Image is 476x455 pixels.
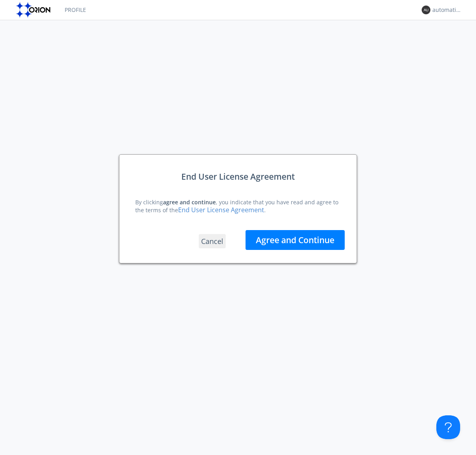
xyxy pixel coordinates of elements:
[199,234,226,248] button: Cancel
[436,415,460,439] iframe: Toggle Customer Support
[135,198,341,214] div: By clicking , you indicate that you have read and agree to the terms of the .
[178,205,264,214] a: End User License Agreement
[181,171,295,182] div: End User License Agreement
[246,230,345,250] button: Agree and Continue
[16,2,53,18] img: orion-labs-logo.svg
[432,6,462,14] div: automation+usermanager+1757047788
[422,6,430,14] img: 373638.png
[163,198,216,206] strong: agree and continue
